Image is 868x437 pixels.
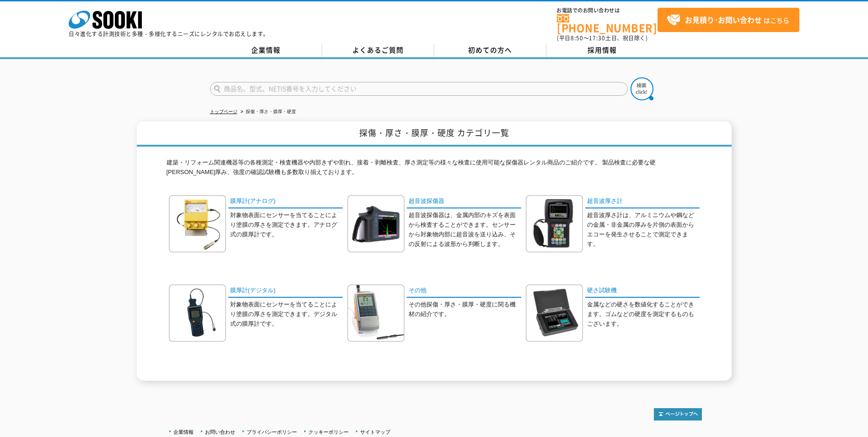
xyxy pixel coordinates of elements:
a: 企業情報 [173,429,194,435]
a: 超音波厚さ計 [585,195,700,208]
p: 建築・リフォーム関連機器等の各種測定・検査機器や内部きずや割れ、接着・剥離検査、厚さ測定等の様々な検査に使用可能な探傷器レンタル商品のご紹介です。 製品検査に必要な硬[PERSON_NAME]厚... [167,158,702,182]
a: プライバシーポリシー [247,429,297,435]
a: サイトマップ [360,429,390,435]
span: 初めての方へ [468,45,512,55]
a: 超音波探傷器 [407,195,521,208]
p: 超音波厚さ計は、アルミニウムや鋼などの金属・非金属の厚みを片側の表面からエコーを発生させることで測定できます。 [587,211,700,249]
a: トップページ [210,109,237,114]
a: 硬さ試験機 [585,284,700,298]
span: 17:30 [589,34,605,42]
a: 膜厚計(アナログ) [228,195,343,208]
p: 対象物表面にセンサーを当てることにより塗膜の厚さを測定できます。アナログ式の膜厚計です。 [230,211,343,239]
img: 膜厚計(デジタル) [169,284,226,342]
img: その他 [347,284,404,342]
img: btn_search.png [631,77,653,100]
img: 超音波厚さ計 [526,195,583,252]
img: トップページへ [654,408,702,421]
a: お問い合わせ [205,429,235,435]
img: 超音波探傷器 [347,195,404,252]
span: はこちら [667,13,789,27]
a: お見積り･お問い合わせはこちら [658,8,799,32]
p: 超音波探傷器は、金属内部のキズを表面から検査することができます。センサーから対象物内部に超音波を送り込み、その反射による波形から判断します。 [409,211,521,249]
li: 探傷・厚さ・膜厚・硬度 [239,107,296,117]
p: 日々進化する計測技術と多種・多様化するニーズにレンタルでお応えします。 [69,31,269,37]
a: 膜厚計(デジタル) [228,284,343,298]
a: その他 [407,284,521,298]
a: 企業情報 [210,44,322,57]
a: クッキーポリシー [308,429,349,435]
span: 8:50 [571,34,583,42]
p: 対象物表面にセンサーを当てることにより塗膜の厚さを測定できます。デジタル式の膜厚計です。 [230,300,343,328]
img: 硬さ試験機 [526,284,583,342]
a: [PHONE_NUMBER] [557,14,658,33]
span: (平日 ～ 土日、祝日除く) [557,34,647,42]
span: お電話でのお問い合わせは [557,8,658,13]
h1: 探傷・厚さ・膜厚・硬度 カテゴリ一覧 [137,121,732,147]
p: 金属などの硬さを数値化することができます。ゴムなどの硬度を測定するものもございます。 [587,300,700,328]
a: 採用情報 [546,44,658,57]
strong: お見積り･お問い合わせ [685,14,762,25]
input: 商品名、型式、NETIS番号を入力してください [210,82,628,96]
img: 膜厚計(アナログ) [169,195,226,252]
a: よくあるご質問 [322,44,434,57]
p: その他探傷・厚さ・膜厚・硬度に関る機材の紹介です。 [409,300,521,319]
a: 初めての方へ [434,44,546,57]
